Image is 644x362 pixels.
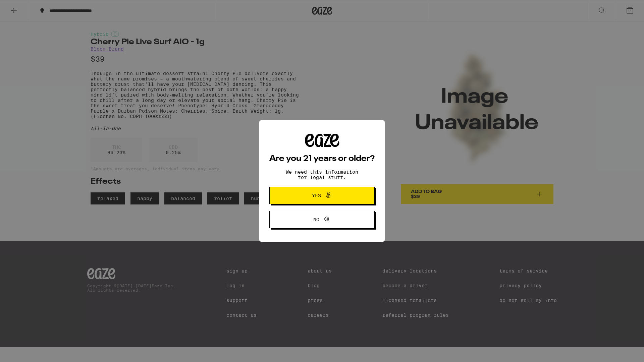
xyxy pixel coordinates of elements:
span: Yes [312,193,321,198]
h2: Are you 21 years or older? [269,155,375,163]
span: No [313,217,319,222]
button: Yes [269,187,375,204]
button: No [269,211,375,228]
p: We need this information for legal stuff. [280,169,364,180]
